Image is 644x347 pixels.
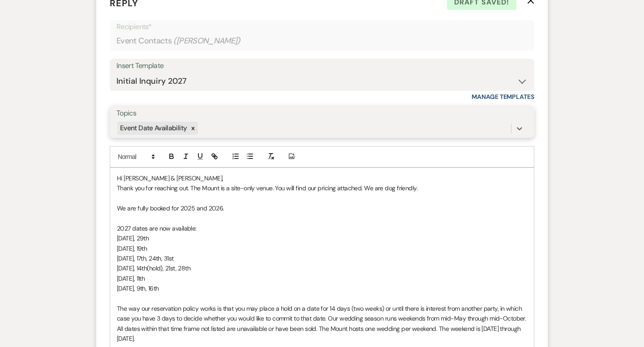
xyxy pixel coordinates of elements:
a: Manage Templates [472,93,534,101]
span: 2027 dates are now available: [117,224,197,232]
span: Thank you for reaching out. The Mount is a site-only venue. You will find our pricing attached. W... [117,184,417,192]
div: Event Date Availability [117,122,188,135]
span: [DATE], 9th, 16th [117,284,159,292]
div: Insert Template [116,60,528,73]
span: Hi [PERSON_NAME] & [PERSON_NAME], [117,174,223,182]
span: [DATE], 19th [117,244,147,253]
p: Recipients* [116,21,528,33]
span: ( [PERSON_NAME] ) [173,35,240,47]
div: Event Contacts [116,32,528,50]
span: We are fully booked for 2025 and 2026. [117,204,224,212]
label: Topics [116,107,528,120]
span: [DATE], 17th, 24th, 31st [117,254,174,262]
span: [DATE], 29th [117,234,149,242]
span: [DATE], 11th [117,274,145,283]
span: [DATE], 14th(hold), 21st, 28th [117,264,190,272]
span: The way our reservation policy works is that you may place a hold on a date for 14 days (two week... [117,304,528,343]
